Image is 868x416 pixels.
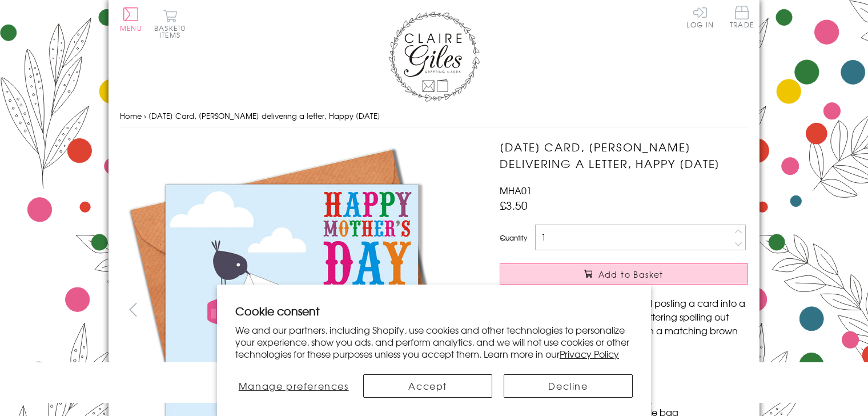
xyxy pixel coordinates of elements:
[120,105,748,128] nav: breadcrumbs
[500,139,748,172] h1: [DATE] Card, [PERSON_NAME] delivering a letter, Happy [DATE]
[363,374,492,398] button: Accept
[154,9,186,38] button: Basket0 items
[235,374,352,398] button: Manage preferences
[500,197,528,213] span: £3.50
[159,23,186,40] span: 0 items
[504,374,633,398] button: Decline
[500,263,748,285] button: Add to Basket
[144,110,146,121] span: ›
[730,6,754,28] span: Trade
[730,6,754,30] a: Trade
[500,233,527,243] label: Quantity
[598,269,664,280] span: Add to Basket
[560,347,619,361] a: Privacy Policy
[388,11,480,102] img: Claire Giles Greetings Cards
[686,6,714,28] a: Log In
[239,379,349,393] span: Manage preferences
[120,110,142,121] a: Home
[120,23,142,33] span: Menu
[500,183,532,197] span: MHA01
[148,110,380,121] span: [DATE] Card, [PERSON_NAME] delivering a letter, Happy [DATE]
[235,303,633,319] h2: Cookie consent
[120,7,142,31] button: Menu
[235,324,633,359] p: We and our partners, including Shopify, use cookies and other technologies to personalize your ex...
[120,297,146,322] button: prev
